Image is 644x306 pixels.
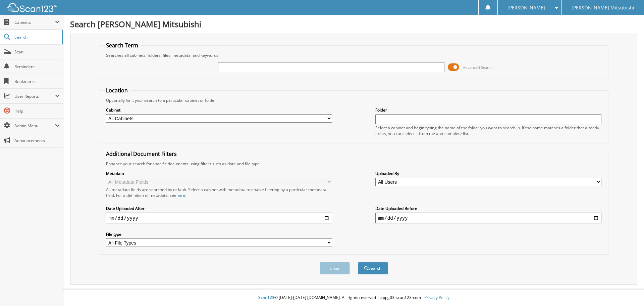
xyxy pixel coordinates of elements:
span: Search [14,34,59,40]
a: here [176,192,185,198]
label: Date Uploaded After [106,206,332,211]
label: Cabinet [106,107,332,113]
a: Privacy Policy [424,295,449,300]
span: User Reports [14,93,55,99]
input: start [106,213,332,223]
span: Help [14,108,60,114]
div: Searches all cabinets, folders, files, metadata, and keywords [103,52,605,58]
span: Scan123 [258,295,274,300]
span: [PERSON_NAME] Mitsubishi [572,6,634,10]
span: [PERSON_NAME] [507,6,545,10]
div: All metadata fields are searched by default. Select a cabinet with metadata to enable filtering b... [106,187,332,198]
h1: Search [PERSON_NAME] Mitsubishi [70,18,637,30]
input: end [375,213,601,223]
button: Clear [320,262,350,274]
div: Select a cabinet and begin typing the name of the folder you want to search in. If the name match... [375,125,601,136]
label: Metadata [106,171,332,176]
button: Search [358,262,388,274]
legend: Location [103,87,131,94]
span: Advanced Search [463,65,493,70]
span: Announcements [14,138,60,143]
label: Folder [375,107,601,113]
label: File type [106,231,332,237]
legend: Additional Document Filters [103,150,180,158]
div: © [DATE]-[DATE] [DOMAIN_NAME]. All rights reserved | appg03-scan123-com | [63,290,644,306]
div: Enhance your search for specific documents using filters such as date and file type. [103,161,605,167]
span: Cabinets [14,19,55,25]
img: scan123-logo-white.svg [7,3,57,12]
span: Bookmarks [14,79,60,84]
span: Scan [14,49,60,55]
div: Optionally limit your search to a particular cabinet or folder [103,97,605,103]
label: Date Uploaded Before [375,206,601,211]
legend: Search Term [103,42,142,49]
span: Admin Menu [14,123,55,129]
label: Uploaded By [375,171,601,176]
span: Reminders [14,64,60,70]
